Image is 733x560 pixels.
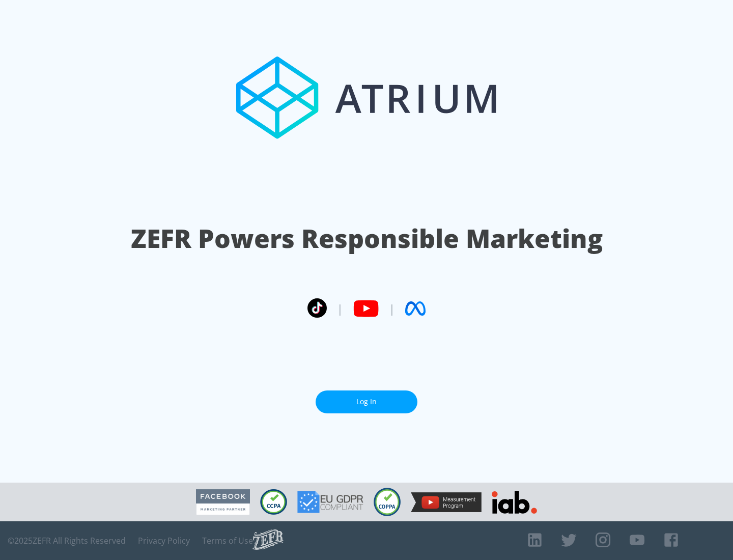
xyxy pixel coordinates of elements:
a: Log In [316,390,417,413]
span: | [337,301,343,316]
img: YouTube Measurement Program [411,492,482,512]
img: GDPR Compliant [297,491,363,513]
span: | [389,301,395,316]
img: COPPA Compliant [374,488,401,516]
img: CCPA Compliant [260,489,287,515]
span: © 2025 ZEFR All Rights Reserved [8,536,126,546]
h1: ZEFR Powers Responsible Marketing [131,221,603,256]
img: IAB [492,491,537,514]
a: Terms of Use [202,536,253,546]
img: Facebook Marketing Partner [196,489,250,515]
a: Privacy Policy [138,536,190,546]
